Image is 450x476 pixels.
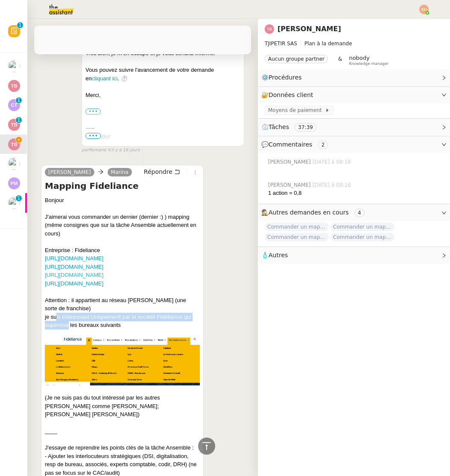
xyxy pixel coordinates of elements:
[269,209,349,216] span: Autres demandes en cours
[45,288,200,394] div: Attention : il appartient au réseau [PERSON_NAME] (une sorte de franchise) je suis intéressant Un...
[258,69,450,86] div: ⚙️Procédures
[269,91,313,98] span: Données client
[261,90,317,100] span: 🔐
[354,209,365,217] nz-tag: 4
[269,74,302,81] span: Procédures
[111,169,129,175] span: Marina
[258,247,450,264] div: 🧴Autres
[349,55,389,66] app-user-label: Knowledge manager
[82,147,89,154] span: par
[17,97,20,105] p: 1
[8,80,20,92] img: svg
[17,117,20,125] p: 1
[8,60,20,72] img: users%2F0v3yA2ZOZBYwPN7V38GNVTYjOQj1%2Favatar%2Fa58eb41e-cbb7-4128-9131-87038ae72dcb
[295,123,316,132] nz-tag: 37:39
[45,338,200,385] img: Capture d’écran 2025-08-01 à 16.36.39.png
[45,280,103,287] a: [URL][DOMAIN_NAME]
[268,181,313,189] span: [PERSON_NAME]
[91,132,240,224] div: Bonjour J'aimerai vous commander un dernier (dernier :) ) mapping (même consignes que sur la tâch...
[45,272,103,278] a: [URL][DOMAIN_NAME]
[265,41,297,47] span: TJIPETIR SAS
[8,119,20,131] img: svg
[349,55,369,61] span: nobody
[85,133,101,139] span: •••
[45,180,200,192] h4: Mapping Fideliance
[8,138,20,150] img: svg
[85,91,240,100] div: Merci,
[265,233,329,241] span: Commander un mapping pour Compta [GEOGRAPHIC_DATA]
[261,141,331,148] span: 💬
[313,158,353,166] span: [DATE] à 08:18
[85,49,240,58] div: Très bien, je m'en occupe et je vous tiendrai informé.
[17,195,20,203] p: 1
[313,181,353,189] span: [DATE] à 08:16
[269,123,289,130] span: Tâches
[45,196,200,288] div: Bonjour J'aimerai vous commander un dernier (dernier :) ) mapping (même consignes que sur la tâch...
[45,264,103,270] a: [URL][DOMAIN_NAME]
[8,158,20,170] img: users%2F0v3yA2ZOZBYwPN7V38GNVTYjOQj1%2Favatar%2Fa58eb41e-cbb7-4128-9131-87038ae72dcb
[318,141,328,149] nz-tag: 2
[268,189,443,197] div: 1 action = 0,8
[141,167,183,176] button: Répondre
[16,195,22,201] nz-badge-sup: 1
[258,136,450,153] div: 💬Commentaires 2
[85,124,240,132] div: -----
[265,24,274,34] img: svg
[269,141,312,148] span: Commentaires
[16,117,22,123] nz-badge-sup: 1
[261,252,288,259] span: 🧴
[261,73,306,82] span: ⚙️
[258,204,450,221] div: 🕵️Autres demandes en cours 4
[268,158,313,166] span: [PERSON_NAME]
[82,147,140,154] small: Romane V.
[17,22,23,28] nz-badge-sup: 1
[8,99,20,111] img: svg
[268,106,325,115] span: Moyens de paiement
[111,147,140,154] span: il y a 16 jours
[18,22,22,30] p: 1
[258,87,450,103] div: 🔐Données client
[258,119,450,135] div: ⏲️Tâches 37:39
[85,66,240,82] div: Vous pouvez suivre l'avancement de votre demande en . ⏱️
[330,233,394,241] span: Commander un mapping pour [PERSON_NAME]
[330,223,394,231] span: Commander un mapping pour Afigec
[349,62,389,66] span: Knowledge manager
[8,177,20,189] img: svg
[278,25,341,33] a: [PERSON_NAME]
[45,255,103,262] a: [URL][DOMAIN_NAME]
[338,55,342,66] span: &
[8,197,20,209] img: users%2F0v3yA2ZOZBYwPN7V38GNVTYjOQj1%2Favatar%2Fa58eb41e-cbb7-4128-9131-87038ae72dcb
[85,109,101,115] label: •••
[92,75,118,82] a: cliquant ici
[269,252,288,259] span: Autres
[304,41,352,47] span: Plan à la demande
[261,209,368,216] span: 🕵️
[265,55,328,63] nz-tag: Aucun groupe partner
[16,97,22,103] nz-badge-sup: 1
[45,168,94,176] a: [PERSON_NAME]
[419,5,429,14] img: svg
[265,223,329,231] span: Commander un mapping pour ACF
[261,123,324,130] span: ⏲️
[144,167,172,176] span: Répondre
